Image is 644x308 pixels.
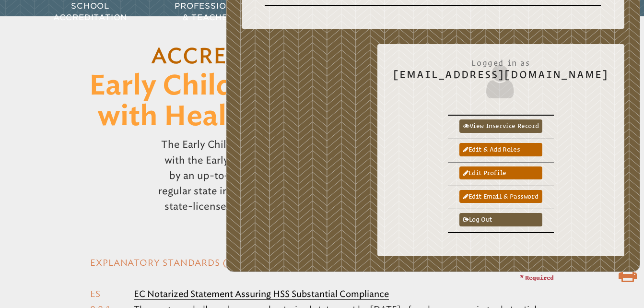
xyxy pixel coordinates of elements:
[175,1,315,22] span: Professional Development & Teacher Certification
[459,166,542,180] a: Edit profile
[90,257,554,270] h2: Explanatory Standards (ES)
[393,53,609,102] h2: [EMAIL_ADDRESS][DOMAIN_NAME]
[459,143,542,156] a: Edit & add roles
[459,213,542,226] a: Log out
[89,73,555,131] span: Early Childhood Program Complies with Health and Safety Standards
[520,274,554,281] span: * Required
[134,289,389,299] b: EC Notarized Statement Assuring HSS Substantial Compliance
[119,133,525,218] p: The Early Childhood Program successfully demonstrates compliance with the Early Childhood Health ...
[151,47,492,68] a: Accreditation Standard #.
[459,119,542,133] a: View inservice record
[459,190,542,203] a: Edit email & password
[393,53,609,69] span: Logged in as
[53,1,127,22] span: School Accreditation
